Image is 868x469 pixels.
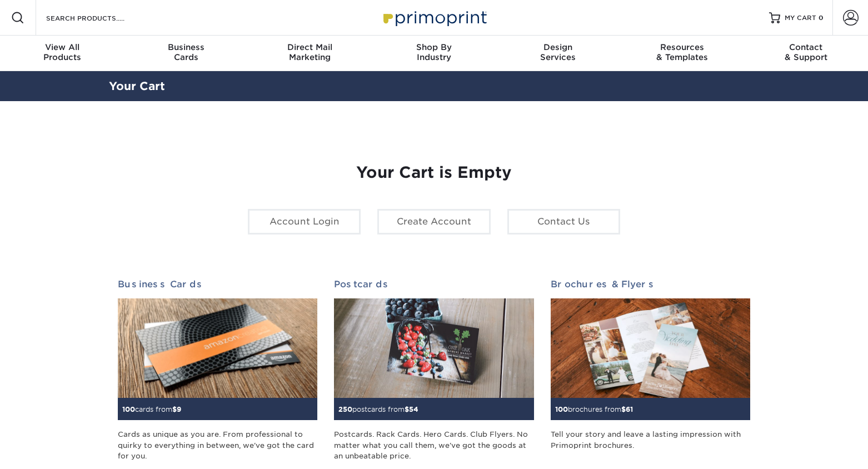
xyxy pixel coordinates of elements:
[248,42,372,52] span: Direct Mail
[334,429,533,461] div: Postcards. Rack Cards. Hero Cards. Club Flyers. No matter what you call them, we've got the goods...
[338,405,418,413] small: postcards from
[118,429,317,461] div: Cards as unique as you are. From professional to quirky to everything in between, we've got the c...
[496,42,620,52] span: Design
[620,42,744,62] div: & Templates
[405,405,409,413] span: $
[118,298,317,398] img: Business Cards
[248,36,372,71] a: Direct MailMarketing
[124,36,248,71] a: BusinessCards
[124,42,248,52] span: Business
[555,405,633,413] small: brochures from
[620,36,744,71] a: Resources& Templates
[744,36,868,71] a: Contact& Support
[496,42,620,62] div: Services
[118,163,750,182] h1: Your Cart is Empty
[118,279,317,290] h2: Business Cards
[122,405,135,413] span: 100
[172,405,177,413] span: $
[785,13,816,23] span: MY CART
[109,79,165,93] a: Your Cart
[338,405,352,413] span: 250
[177,405,181,413] span: 9
[409,405,418,413] span: 54
[45,11,153,24] input: SEARCH PRODUCTS.....
[626,405,633,413] span: 61
[621,405,626,413] span: $
[744,42,868,62] div: & Support
[372,42,496,52] span: Shop By
[372,42,496,62] div: Industry
[551,429,750,461] div: Tell your story and leave a lasting impression with Primoprint brochures.
[555,405,568,413] span: 100
[551,279,750,290] h2: Brochures & Flyers
[248,209,361,234] a: Account Login
[248,42,372,62] div: Marketing
[334,298,533,398] img: Postcards
[620,42,744,52] span: Resources
[372,36,496,71] a: Shop ByIndustry
[377,209,490,234] a: Create Account
[819,14,824,22] span: 0
[378,6,490,29] img: Primoprint
[744,42,868,52] span: Contact
[124,42,248,62] div: Cards
[122,405,181,413] small: cards from
[507,209,620,234] a: Contact Us
[496,36,620,71] a: DesignServices
[334,279,533,290] h2: Postcards
[551,298,750,398] img: Brochures & Flyers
